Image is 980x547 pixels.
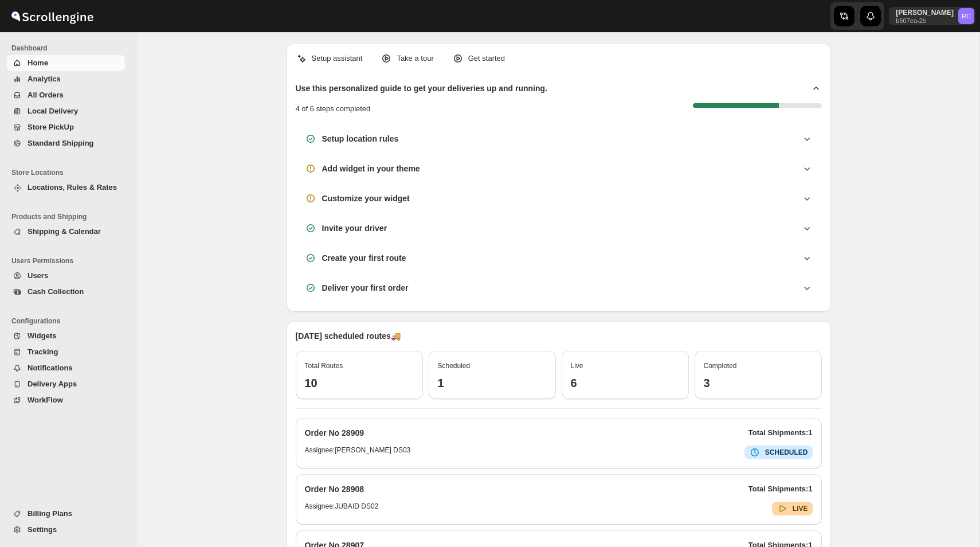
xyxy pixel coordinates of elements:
[11,256,130,265] span: Users Permissions
[28,509,72,518] span: Billing Plans
[296,330,822,342] p: [DATE] scheduled routes 🚚
[296,83,548,94] h2: Use this personalized guide to get your deliveries up and running.
[322,163,420,174] h3: Add widget in your theme
[7,224,125,240] button: Shipping & Calendar
[28,227,101,236] span: Shipping & Calendar
[704,362,737,370] span: Completed
[305,483,364,495] h2: Order No 28908
[28,91,64,99] span: All Orders
[305,427,364,439] h2: Order No 28909
[28,347,58,356] span: Tracking
[296,103,371,115] p: 4 of 6 steps completed
[322,222,387,234] h3: Invite your driver
[11,317,130,326] span: Configurations
[28,271,48,280] span: Users
[28,287,84,296] span: Cash Collection
[305,362,343,370] span: Total Routes
[9,2,95,30] img: ScrollEngine
[397,53,433,64] p: Take a tour
[7,87,125,103] button: All Orders
[7,522,125,538] button: Settings
[748,427,813,439] p: Total Shipments: 1
[7,344,125,360] button: Tracking
[438,362,471,370] span: Scheduled
[322,252,406,264] h3: Create your first route
[305,502,379,515] h6: Assignee: JUBAID DS02
[28,139,94,147] span: Standard Shipping
[468,53,505,64] p: Get started
[28,107,78,115] span: Local Delivery
[704,376,813,390] h3: 3
[7,376,125,392] button: Delivery Apps
[7,268,125,284] button: Users
[322,193,410,204] h3: Customize your widget
[962,13,971,19] text: RC
[28,183,117,192] span: Locations, Rules & Rates
[28,380,77,388] span: Delivery Apps
[11,168,130,177] span: Store Locations
[7,392,125,408] button: WorkFlow
[7,328,125,344] button: Widgets
[322,133,399,144] h3: Setup location rules
[571,362,583,370] span: Live
[889,7,975,25] button: User menu
[11,44,130,53] span: Dashboard
[7,179,125,196] button: Locations, Rules & Rates
[305,376,414,390] h3: 10
[305,446,411,459] h6: Assignee: [PERSON_NAME] DS03
[896,8,954,17] p: [PERSON_NAME]
[7,360,125,376] button: Notifications
[896,17,954,24] p: b607ea-2b
[28,331,56,340] span: Widgets
[793,505,808,513] b: LIVE
[28,58,48,67] span: Home
[312,53,363,64] p: Setup assistant
[748,483,813,495] p: Total Shipments: 1
[765,448,808,456] b: SCHEDULED
[7,71,125,87] button: Analytics
[28,75,61,83] span: Analytics
[7,55,125,71] button: Home
[28,123,74,131] span: Store PickUp
[438,376,547,390] h3: 1
[958,8,974,24] span: Rahul Chopra
[11,212,130,221] span: Products and Shipping
[322,282,409,294] h3: Deliver your first order
[571,376,680,390] h3: 6
[7,284,125,300] button: Cash Collection
[28,525,57,534] span: Settings
[28,364,73,372] span: Notifications
[7,506,125,522] button: Billing Plans
[28,396,63,404] span: WorkFlow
